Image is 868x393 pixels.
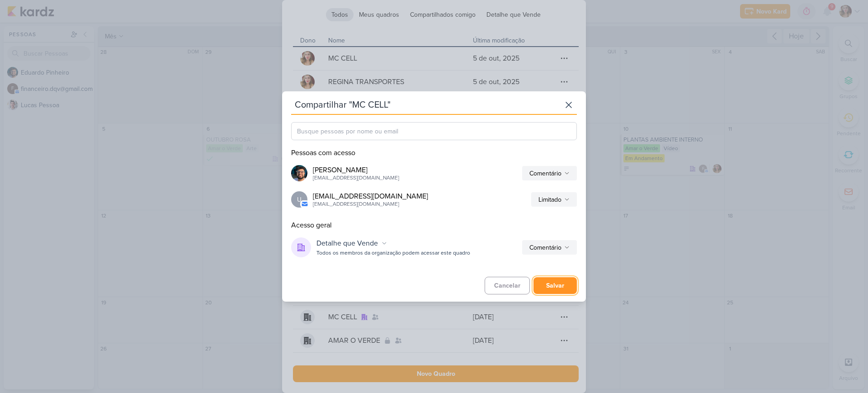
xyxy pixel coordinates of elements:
[313,191,528,202] div: [EMAIL_ADDRESS][DOMAIN_NAME]
[291,147,577,158] div: Pessoas com acesso
[291,165,307,181] img: Eduardo Pinheiro
[291,99,561,111] div: Compartilhar "MC CELL"
[522,240,577,255] button: Comentário
[529,169,561,178] div: Comentário
[291,122,577,140] input: Busque pessoas por nome ou email
[313,174,519,182] div: [EMAIL_ADDRESS][DOMAIN_NAME]
[538,195,561,204] div: Limitado
[313,165,519,175] div: [PERSON_NAME]
[316,249,515,259] div: Todos os membros da organização podem acessar este quadro
[485,277,530,294] button: Cancelar
[533,277,577,294] button: Salvar
[529,243,561,252] div: Comentário
[291,191,307,208] div: urzedotrafegoegestao@gmail.com
[313,236,391,251] button: Detalhe que Vende
[522,166,577,180] button: Comentário
[313,200,528,208] div: [EMAIL_ADDRESS][DOMAIN_NAME]
[291,220,577,231] div: Acesso geral
[297,195,302,204] p: u
[316,238,378,249] div: Detalhe que Vende
[531,192,577,207] button: Limitado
